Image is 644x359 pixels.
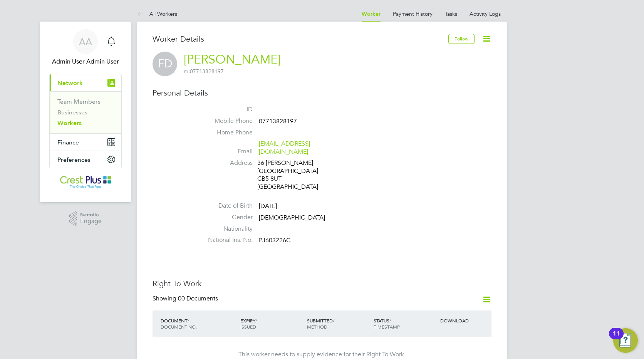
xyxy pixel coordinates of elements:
div: This worker needs to supply evidence for their Right To Work. [160,351,484,359]
span: Network [57,79,83,87]
a: Workers [57,119,82,127]
a: Go to home page [49,176,122,188]
a: Tasks [445,10,457,17]
button: Open Resource Center, 11 new notifications [613,328,638,353]
a: Powered byEngage [69,211,102,226]
span: METHOD [307,324,327,330]
span: / [389,317,391,324]
span: / [333,317,334,324]
nav: Main navigation [40,22,131,202]
span: [DEMOGRAPHIC_DATA] [259,214,325,221]
span: 07713828197 [184,68,224,75]
span: Engage [80,218,102,225]
label: National Ins. No. [199,236,253,244]
label: Home Phone [199,129,253,137]
h3: Personal Details [153,88,491,98]
button: Follow [448,34,475,44]
span: ISSUED [240,324,256,330]
span: m: [184,68,190,75]
label: Address [199,159,253,167]
a: Payment History [393,10,433,17]
div: Showing [153,295,220,303]
div: Network [50,91,121,133]
a: All Workers [137,10,177,17]
div: DOWNLOAD [438,314,491,327]
a: Businesses [57,109,87,116]
span: AA [79,37,92,47]
span: FD [153,52,177,76]
span: Preferences [57,156,91,163]
a: [PERSON_NAME] [184,52,281,67]
h3: Worker Details [153,34,448,44]
span: [DATE] [259,202,277,210]
span: / [255,317,257,324]
div: SUBMITTED [305,314,372,334]
div: DOCUMENT [159,314,238,334]
a: AAAdmin User Admin User [49,29,122,66]
button: Preferences [50,151,121,168]
label: Mobile Phone [199,117,253,125]
div: 11 [613,334,620,344]
span: / [188,317,189,324]
label: Nationality [199,225,253,233]
a: Activity Logs [470,10,501,17]
div: EXPIRY [238,314,305,334]
span: TIMESTAMP [374,324,400,330]
a: Team Members [57,98,101,105]
span: Powered by [80,211,102,218]
label: Email [199,148,253,156]
button: Finance [50,134,121,151]
div: STATUS [372,314,438,334]
a: Worker [362,11,381,17]
span: Finance [57,139,79,146]
a: [EMAIL_ADDRESS][DOMAIN_NAME] [259,140,310,156]
h3: Right To Work [153,278,491,289]
span: 00 Documents [178,295,218,302]
button: Network [50,74,121,91]
label: ID [199,106,253,114]
label: Date of Birth [199,202,253,210]
div: 36 [PERSON_NAME] [GEOGRAPHIC_DATA] CB5 8UT [GEOGRAPHIC_DATA] [257,159,330,191]
span: PJ603226C [259,237,290,245]
span: Admin User Admin User [49,57,122,66]
img: crestplusoperations-logo-retina.png [60,176,111,188]
label: Gender [199,213,253,221]
span: 07713828197 [259,117,297,125]
span: DOCUMENT NO. [161,324,197,330]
